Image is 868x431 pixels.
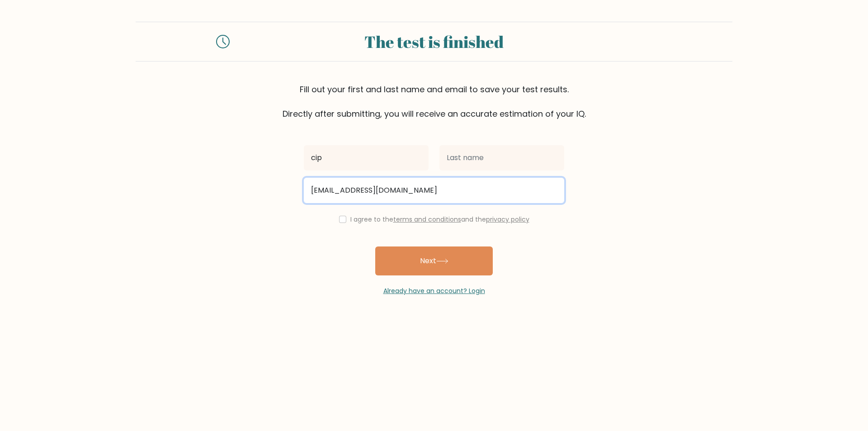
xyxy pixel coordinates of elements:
button: Next [375,246,493,275]
input: First name [304,145,429,171]
div: Fill out your first and last name and email to save your test results. Directly after submitting,... [136,83,732,120]
a: Already have an account? Login [383,286,485,295]
a: privacy policy [486,215,529,224]
div: The test is finished [241,29,627,54]
a: terms and conditions [393,215,461,224]
input: Email [304,178,564,203]
input: Last name [439,145,564,171]
label: I agree to the and the [350,215,529,224]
